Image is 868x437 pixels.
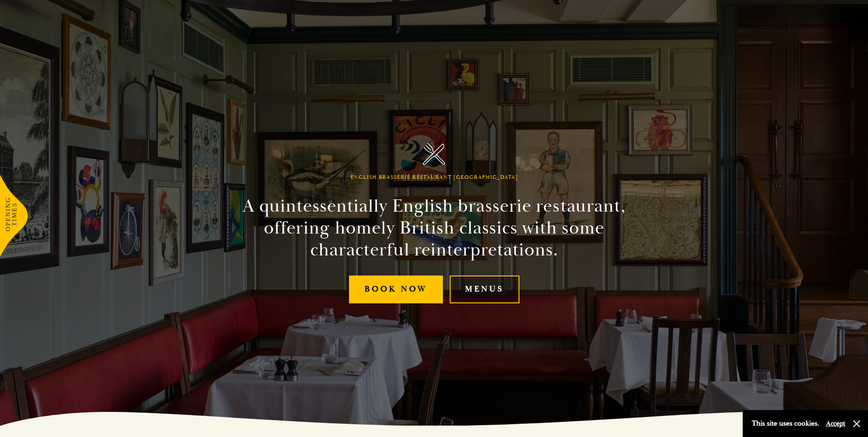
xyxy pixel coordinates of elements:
p: This site uses cookies. [752,417,819,430]
a: Menus [450,276,519,303]
img: Parker's Tavern Brasserie Cambridge [423,143,445,165]
button: Close and accept [852,419,861,428]
h1: English Brasserie Restaurant [GEOGRAPHIC_DATA] [350,174,518,181]
button: Accept [826,419,845,428]
a: Book Now [349,276,443,303]
h2: A quintessentially English brasserie restaurant, offering homely British classics with some chara... [226,195,642,261]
